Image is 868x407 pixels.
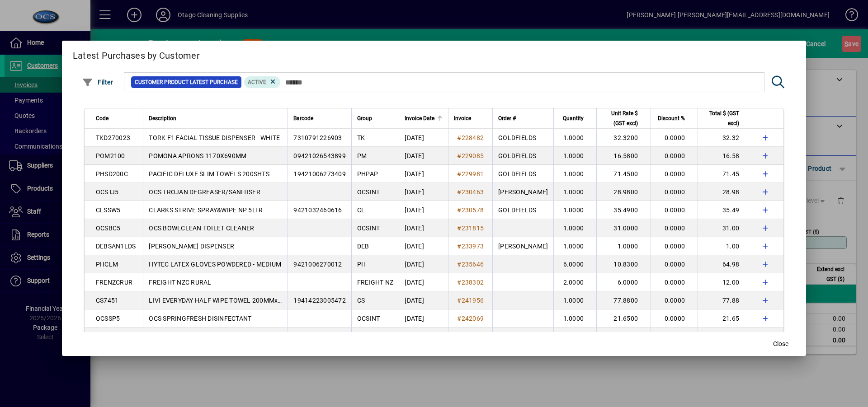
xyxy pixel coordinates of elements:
span: # [457,243,461,250]
span: PHCLM [96,261,118,268]
span: # [457,134,461,141]
span: 19421006273409 [293,170,346,178]
td: 0.0000 [651,255,698,273]
span: # [457,297,461,304]
span: FREIGHT NZ [357,279,394,286]
td: 0.0000 [651,291,698,309]
div: Discount % [656,113,693,123]
span: CLARKS STRIVE SPRAY&WIPE NP 5LTR [149,206,263,214]
td: 71.4500 [596,165,651,183]
span: [PERSON_NAME] DISPENSER [149,243,234,250]
td: 1.0000 [553,147,596,165]
td: 16.5800 [596,147,651,165]
span: 242069 [462,315,484,322]
span: DEBSAN1LDS [96,243,136,250]
span: Close [773,339,788,349]
span: HYTEC LATEX GLOVES POWDERED - MEDIUM [149,261,281,268]
div: Quantity [559,113,592,123]
td: 21.6500 [596,309,651,327]
div: Barcode [293,113,346,123]
td: [DATE] [399,183,448,201]
td: 1.00 [698,237,752,255]
span: OCSINT [357,315,380,322]
span: PACIFIC DELUXE SLIM TOWELS 200SHTS [149,170,269,178]
span: Group [357,113,372,123]
td: 0.0000 [651,237,698,255]
td: 6.0000 [553,255,596,273]
span: 238302 [462,279,484,286]
td: 32.32 [698,129,752,147]
span: 235646 [462,261,484,268]
span: Filter [82,79,113,86]
span: # [457,170,461,178]
div: Total $ (GST excl) [703,108,747,128]
div: Code [96,113,138,123]
span: CS7451 [96,297,119,304]
div: Invoice Date [405,113,443,123]
td: [DATE] [399,255,448,273]
td: 31.00 [698,219,752,237]
span: 9421032460616 [293,206,342,214]
span: OCSINT [357,225,380,232]
td: 0.0000 [651,201,698,219]
td: [DATE] [399,273,448,291]
td: 28.9800 [596,183,651,201]
span: 229981 [462,170,484,178]
span: LIVI EVERYDAY HALF WIPE TOWEL 200MMx40MM [149,297,296,304]
td: 56.5000 [596,327,651,346]
span: Quantity [563,113,584,123]
a: #230578 [454,205,487,215]
span: OCS TROJAN DEGREASER/SANITISER [149,188,260,196]
span: # [457,188,461,196]
span: OCS BOWLCLEAN TOILET CLEANER [149,225,254,232]
div: Description [149,113,282,123]
span: OCSINT [357,188,380,196]
span: CS [357,297,365,304]
a: #241956 [454,295,487,305]
span: # [457,225,461,232]
mat-chip: Product Activation Status: Active [244,76,280,88]
span: Customer Product Latest Purchase [135,78,238,87]
span: Discount % [658,113,685,123]
span: # [457,279,461,286]
span: Total $ (GST excl) [703,108,739,128]
td: 0.0000 [651,273,698,291]
td: [DATE] [399,129,448,147]
span: 7310791226903 [293,134,342,141]
span: Code [96,113,108,123]
span: TORK F1 FACIAL TISSUE DISPENSER - WHITE [149,134,280,141]
span: POM2100 [96,152,125,159]
td: 1.0000 [553,237,596,255]
span: # [457,152,461,159]
td: [DATE] [399,201,448,219]
td: 2.0000 [553,273,596,291]
span: POMONA APRONS 1170X690MM [149,152,246,159]
div: Order # [498,113,548,123]
span: Unit Rate $ (GST excl) [602,108,638,128]
span: # [457,206,461,214]
td: [DATE] [399,237,448,255]
td: 6.0000 [596,273,651,291]
td: 35.4900 [596,201,651,219]
td: 0.0000 [651,309,698,327]
td: 64.98 [698,255,752,273]
a: #231815 [454,223,487,233]
td: 77.8800 [596,291,651,309]
a: #235646 [454,259,487,269]
span: # [457,315,461,322]
span: FREIGHT NZC RURAL [149,279,211,286]
td: [DATE] [399,291,448,309]
td: 71.45 [698,165,752,183]
td: 10.8300 [596,255,651,273]
a: #230463 [454,187,487,197]
td: 0.0000 [651,327,698,346]
span: CLSSW5 [96,206,121,214]
span: Invoice Date [405,113,434,123]
td: [DATE] [399,219,448,237]
td: 1.0000 [553,201,596,219]
div: Invoice [454,113,487,123]
span: 09421026543899 [293,152,346,159]
span: 229085 [462,152,484,159]
td: 113.00 [698,327,752,346]
span: Description [149,113,176,123]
